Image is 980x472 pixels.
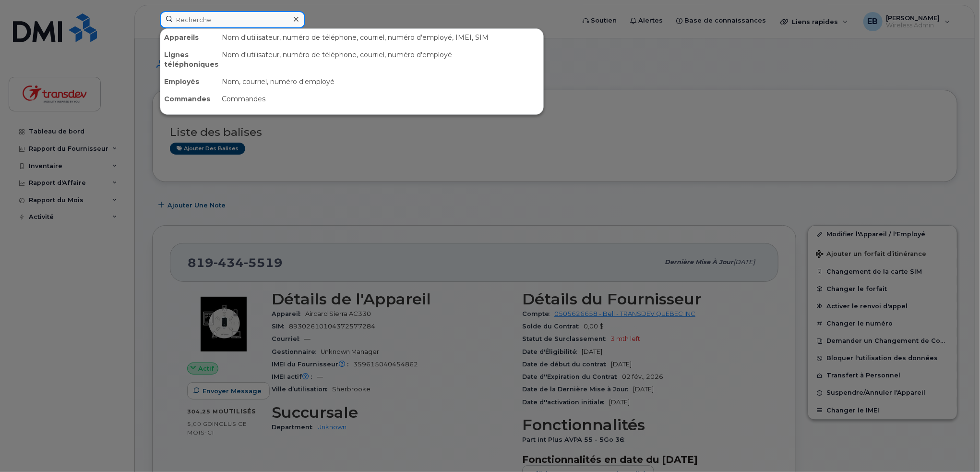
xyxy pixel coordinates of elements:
[218,29,543,46] div: Nom d'utilisateur, numéro de téléphone, courriel, numéro d'employé, IMEI, SIM
[218,46,543,73] div: Nom d'utilisateur, numéro de téléphone, courriel, numéro d'employé
[160,46,218,73] div: Lignes téléphoniques
[160,73,218,90] div: Employés
[218,90,543,108] div: Commandes
[160,90,218,108] div: Commandes
[218,73,543,90] div: Nom, courriel, numéro d'employé
[160,29,218,46] div: Appareils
